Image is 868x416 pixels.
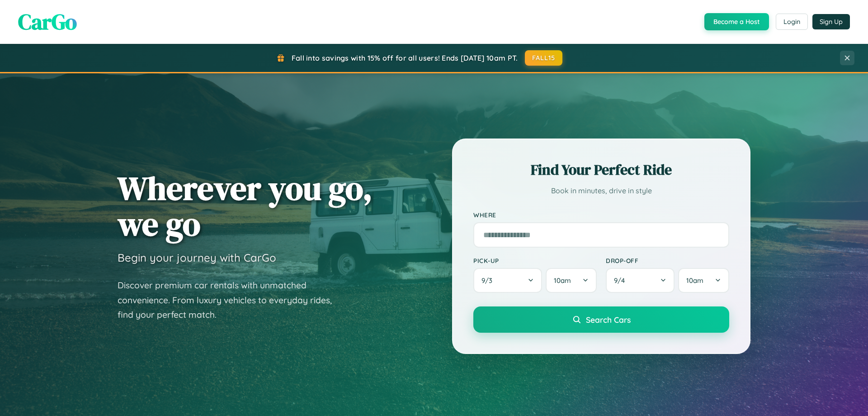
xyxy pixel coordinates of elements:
[473,268,542,293] button: 9/3
[473,211,729,219] label: Where
[473,257,597,264] label: Pick-up
[546,268,597,293] button: 10am
[118,278,344,322] p: Discover premium car rentals with unmatched convenience. From luxury vehicles to everyday rides, ...
[292,53,518,62] span: Fall into savings with 15% off for all users! Ends [DATE] 10am PT.
[606,257,729,264] label: Drop-off
[586,315,631,325] span: Search Cars
[606,268,675,293] button: 9/4
[686,276,703,285] span: 10am
[481,276,497,285] span: 9 / 3
[614,276,629,285] span: 9 / 4
[554,276,571,285] span: 10am
[704,13,769,30] button: Become a Host
[473,184,729,197] p: Book in minutes, drive in style
[118,170,373,242] h1: Wherever you go, we go
[18,7,77,37] span: CarGo
[473,306,729,333] button: Search Cars
[118,251,276,264] h3: Begin your journey with CarGo
[776,14,808,30] button: Login
[678,268,729,293] button: 10am
[525,50,563,66] button: FALL15
[812,14,850,29] button: Sign Up
[473,160,729,180] h2: Find Your Perfect Ride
